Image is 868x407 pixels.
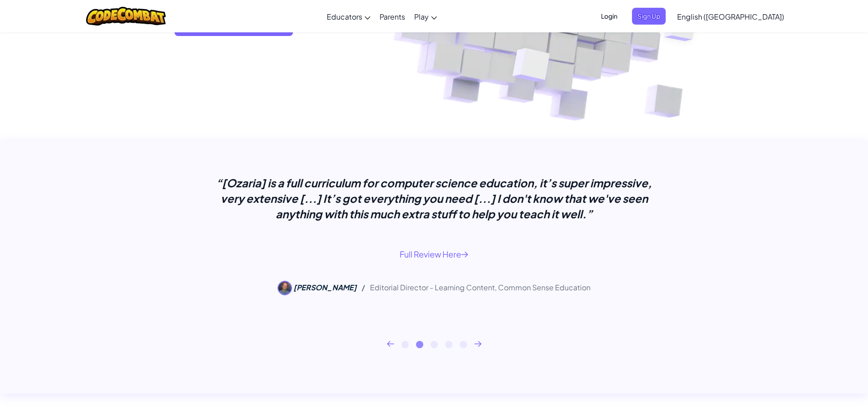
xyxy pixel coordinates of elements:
a: English ([GEOGRAPHIC_DATA]) [673,4,789,29]
span: Editorial Director - Learning Content, Common Sense Education [370,283,591,292]
img: Overlap cubes [490,29,571,104]
span: [PERSON_NAME] [293,283,357,292]
button: 5 [460,341,467,348]
button: 4 [445,341,452,348]
span: English ([GEOGRAPHIC_DATA]) [677,12,784,21]
img: CodeCombat logo [86,7,166,26]
button: 1 [401,341,409,348]
button: Full Review Here [400,246,468,263]
a: Full Review Here [400,249,468,260]
p: “[Ozaria] is a full curriculum for computer science education, it’s super impressive, very extens... [206,175,662,222]
a: Educators [322,4,375,29]
button: 2 [416,341,423,348]
span: / [358,283,369,292]
a: Parents [375,4,410,29]
span: Educators [327,12,362,21]
img: Tanner Higgin [277,281,292,295]
button: 3 [431,341,438,348]
span: Play [414,12,429,21]
button: Sign Up [632,8,666,25]
a: Play [410,4,442,29]
button: Login [596,8,623,25]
